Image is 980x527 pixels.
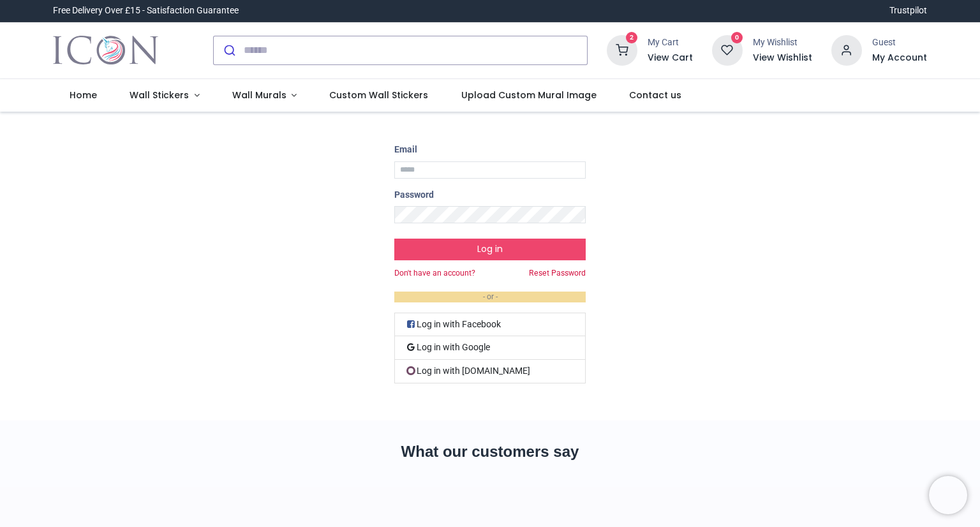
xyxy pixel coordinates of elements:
[629,89,681,101] span: Contact us
[53,33,158,68] img: Icon Wall Stickers
[648,52,693,64] a: View Cart
[731,32,743,44] sup: 0
[753,52,812,64] a: View Wishlist
[216,79,313,112] a: Wall Murals
[872,52,927,64] a: My Account
[113,79,216,112] a: Wall Stickers
[394,268,475,279] a: Don't have an account?
[607,44,637,54] a: 2
[394,336,586,360] a: Log in with Google
[394,313,586,337] a: Log in with Facebook
[130,89,189,101] span: Wall Stickers
[394,144,417,156] label: Email
[53,441,927,463] h2: What our customers say
[394,239,586,260] button: Log in
[872,36,927,49] div: Guest
[70,89,97,101] span: Home
[232,89,286,101] span: Wall Murals
[329,89,428,101] span: Custom Wall Stickers
[712,44,743,54] a: 0
[626,32,638,44] sup: 2
[889,4,927,17] a: Trustpilot
[214,36,244,64] button: Submit
[394,360,586,383] a: Log in with [DOMAIN_NAME]
[53,4,239,17] div: Free Delivery Over £15 - Satisfaction Guarantee
[53,33,158,68] a: Logo of Icon Wall Stickers
[753,36,812,49] div: My Wishlist
[529,268,586,279] a: Reset Password
[394,189,434,202] label: Password
[648,36,693,49] div: My Cart
[394,292,586,302] em: - or -
[929,476,967,514] iframe: Brevo live chat
[461,89,597,101] span: Upload Custom Mural Image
